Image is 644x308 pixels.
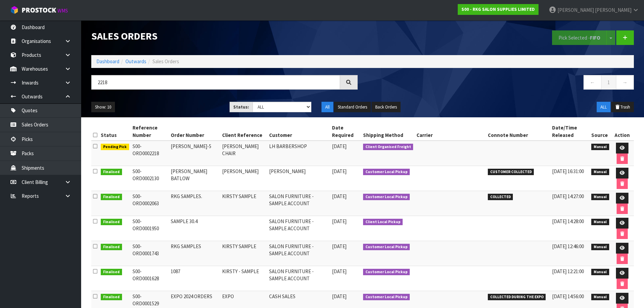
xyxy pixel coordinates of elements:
th: Carrier [415,122,486,141]
span: [DATE] [332,268,347,275]
td: [PERSON_NAME] BATLOW [169,166,220,191]
span: [DATE] [332,193,347,199]
span: [DATE] 14:56:00 [552,293,584,300]
td: SALON FURNITURE -SAMPLE ACCOUNT [267,216,330,241]
input: Search sales orders [91,75,340,90]
td: S00-ORD0001950 [131,216,169,241]
td: SALON FURNITURE -SAMPLE ACCOUNT [267,191,330,216]
span: [DATE] 14:28:00 [552,218,584,224]
td: [PERSON_NAME] CHAIR [220,141,267,166]
td: [PERSON_NAME]-5 [169,141,220,166]
button: Standard Orders [334,102,371,113]
td: [PERSON_NAME] [220,166,267,191]
td: 1087 [169,266,220,291]
span: Manual [591,269,609,276]
th: Date/Time Released [550,122,590,141]
span: Client Local Pickup [363,219,403,226]
th: Customer [267,122,330,141]
span: Pending Pick [101,144,129,150]
span: COLLECTED DURING THE EXPO [488,294,546,301]
a: Dashboard [96,58,119,65]
span: Customer Local Pickup [363,194,410,200]
strong: Status: [233,104,249,110]
strong: S00 - RKG SALON SUPPLIES LIMITED [461,6,535,12]
span: [DATE] [332,143,347,149]
td: S00-ORD0001743 [131,241,169,266]
span: Sales Orders [152,58,179,65]
button: ALL [597,102,611,113]
td: [PERSON_NAME] [267,166,330,191]
td: SALON FURNITURE -SAMPLE ACCOUNT [267,241,330,266]
span: ProStock [22,6,56,15]
td: S00-ORD0002063 [131,191,169,216]
a: 1 [601,75,616,90]
td: KIRSTY SAMPLE [220,241,267,266]
td: KIRSTY SAMPLE [220,191,267,216]
span: Customer Local Pickup [363,294,410,301]
span: Finalised [101,194,122,200]
a: ← [583,75,601,90]
span: Customer Local Pickup [363,269,410,276]
td: SALON FURNITURE -SAMPLE ACCOUNT [267,266,330,291]
th: Shipping Method [361,122,415,141]
span: Finalised [101,269,122,276]
small: WMS [57,7,68,14]
th: Source [590,122,611,141]
td: S00-ORD0002130 [131,166,169,191]
td: LH BARBERSHOP [267,141,330,166]
td: RKG SAMPLES [169,241,220,266]
span: [PERSON_NAME] [595,7,631,13]
td: KIRSTY - SAMPLE [220,266,267,291]
span: [DATE] [332,243,347,250]
nav: Page navigation [368,75,634,92]
span: COLLECTED [488,194,513,200]
span: [DATE] [332,168,347,174]
th: Date Required [330,122,361,141]
a: Outwards [125,58,146,65]
span: [DATE] 14:27:00 [552,193,584,199]
span: Manual [591,169,609,175]
span: Customer Local Pickup [363,169,410,175]
h1: Sales Orders [91,30,358,42]
span: Finalised [101,219,122,226]
span: Manual [591,244,609,251]
span: Manual [591,219,609,226]
button: Trash [611,102,634,113]
th: Client Reference [220,122,267,141]
a: → [616,75,634,90]
span: Manual [591,194,609,200]
span: Manual [591,144,609,150]
span: Customer Local Pickup [363,244,410,251]
td: S00-ORD0001628 [131,266,169,291]
td: S00-ORD0002218 [131,141,169,166]
button: All [321,102,333,113]
th: Connote Number [486,122,551,141]
span: Finalised [101,294,122,301]
span: [DATE] [332,293,347,300]
td: SAMPLE 30.4 [169,216,220,241]
span: [DATE] [332,218,347,224]
span: Finalised [101,244,122,251]
button: Show: 10 [91,102,115,113]
span: Manual [591,294,609,301]
button: Pick Selected -FIFO [552,30,607,45]
th: Order Number [169,122,220,141]
span: [DATE] 12:46:00 [552,243,584,250]
td: RKG SAMPLES. [169,191,220,216]
span: Finalised [101,169,122,175]
a: S00 - RKG SALON SUPPLIES LIMITED [458,4,539,15]
span: [DATE] 16:31:00 [552,168,584,174]
strong: FIFO [590,34,600,41]
th: Status [99,122,131,141]
span: [DATE] 12:21:00 [552,268,584,275]
th: Action [611,122,634,141]
span: [PERSON_NAME] [557,7,594,13]
span: Client Organised Freight [363,144,413,150]
img: cube-alt.png [10,6,19,14]
span: CUSTOMER COLLECTED [488,169,534,175]
button: Back Orders [372,102,401,113]
th: Reference Number [131,122,169,141]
